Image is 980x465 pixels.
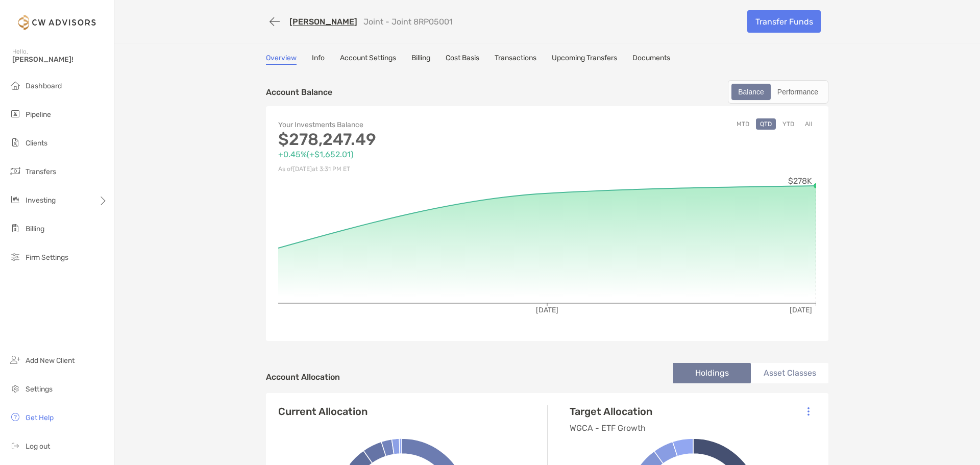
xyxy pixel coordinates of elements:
[26,139,47,148] span: Clients
[9,193,21,206] img: investing icon
[340,54,396,65] a: Account Settings
[673,363,751,383] li: Holdings
[411,54,430,65] a: Billing
[26,442,50,451] span: Log out
[278,148,547,161] p: +0.45% ( +$1,652.01 )
[278,118,547,131] p: Your Investments Balance
[266,372,340,382] h4: Account Allocation
[26,167,56,176] span: Transfers
[12,4,102,41] img: Zoe Logo
[9,136,21,149] img: clients icon
[570,422,652,434] p: WGCA - ETF Growth
[788,176,812,186] tspan: $278K
[9,79,21,91] img: dashboard icon
[570,405,652,418] h4: Target Allocation
[9,439,21,452] img: logout icon
[751,363,828,383] li: Asset Classes
[772,85,824,99] div: Performance
[446,54,479,65] a: Cost Basis
[552,54,617,65] a: Upcoming Transfers
[9,165,21,177] img: transfers icon
[495,54,536,65] a: Transactions
[363,17,453,27] p: Joint - Joint 8RP05001
[747,10,821,33] a: Transfer Funds
[778,118,798,130] button: YTD
[9,354,21,366] img: add_new_client icon
[801,118,816,130] button: All
[266,86,332,99] p: Account Balance
[26,82,62,90] span: Dashboard
[807,407,810,416] img: Icon List Menu
[266,54,297,65] a: Overview
[26,196,56,205] span: Investing
[728,80,828,104] div: segmented control
[278,405,367,418] h4: Current Allocation
[790,306,812,314] tspan: [DATE]
[26,413,54,422] span: Get Help
[278,133,547,146] p: $278,247.49
[9,251,21,263] img: firm-settings icon
[9,411,21,423] img: get-help icon
[9,222,21,234] img: billing icon
[9,382,21,395] img: settings icon
[289,17,357,27] a: [PERSON_NAME]
[26,110,51,119] span: Pipeline
[312,54,325,65] a: Info
[9,108,21,120] img: pipeline icon
[536,306,558,314] tspan: [DATE]
[278,163,547,176] p: As of [DATE] at 3:31 PM ET
[632,54,670,65] a: Documents
[12,55,108,64] span: [PERSON_NAME]!
[26,225,44,233] span: Billing
[26,253,68,262] span: Firm Settings
[26,356,75,365] span: Add New Client
[732,85,770,99] div: Balance
[26,385,53,394] span: Settings
[756,118,776,130] button: QTD
[732,118,753,130] button: MTD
